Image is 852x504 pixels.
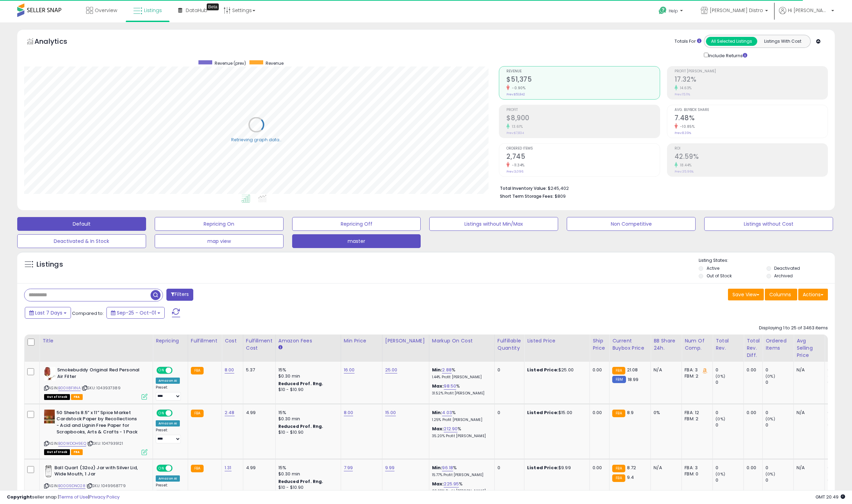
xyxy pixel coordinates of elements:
small: (0%) [766,471,775,477]
div: $25.00 [527,367,584,373]
span: DataHub [186,7,207,14]
div: Total Rev. Diff. [747,337,760,359]
span: Last 7 Days [35,309,62,316]
div: ASIN: [44,465,147,497]
label: Out of Stock [707,273,732,279]
small: (0%) [766,416,775,422]
div: % [432,426,489,439]
p: 1.44% Profit [PERSON_NAME] [432,375,489,380]
div: 0 [497,465,519,471]
div: FBA: 3 [685,367,707,373]
div: Totals For [675,38,701,45]
small: (0%) [828,416,837,422]
div: Fulfillment [191,337,219,344]
div: FBA: 3 [685,465,707,471]
div: 0 [716,410,743,416]
span: Listings [144,7,162,14]
button: Non Competitive [567,217,696,231]
div: Preset: [156,483,183,498]
div: FBM: 2 [685,373,707,379]
div: Fulfillable Quantity [497,337,521,352]
div: Tooltip anchor [207,3,219,10]
a: Help [653,1,690,22]
small: Prev: $7,834 [506,131,524,135]
a: 212.90 [444,425,458,432]
span: Avg. Buybox Share [675,108,828,112]
p: Listing States: [699,257,835,264]
span: Profit [PERSON_NAME] [675,70,828,73]
span: Hi [PERSON_NAME] [788,7,829,14]
div: $0.30 min [278,373,336,379]
div: 0 [766,477,793,483]
small: (0%) [766,373,775,379]
small: -0.90% [510,85,525,91]
small: FBA [191,465,204,472]
div: ASIN: [44,410,147,454]
small: (0%) [828,471,837,477]
div: Preset: [156,385,183,401]
div: Title [42,337,150,344]
small: Prev: 35.96% [675,169,694,174]
button: Columns [765,289,797,300]
button: Repricing On [155,217,284,231]
div: 0 [716,477,743,483]
div: 15% [278,465,336,471]
div: Ordered Items [766,337,791,352]
div: Fulfillment Cost [246,337,273,352]
div: 0 [497,367,519,373]
b: Short Term Storage Fees: [500,193,554,199]
span: Compared to: [72,310,104,317]
a: 4.03 [442,409,452,416]
div: $9.99 [527,465,584,471]
p: 1.25% Profit [PERSON_NAME] [432,418,489,422]
small: 13.61% [510,124,523,129]
span: Revenue [506,70,659,73]
th: The percentage added to the cost of goods (COGS) that forms the calculator for Min & Max prices. [429,335,494,362]
button: Filters [166,289,193,301]
span: ROI [675,147,828,151]
small: Amazon Fees. [278,344,283,351]
h5: Analytics [34,37,81,48]
small: FBA [612,410,625,417]
span: ON [157,465,166,471]
small: -10.85% [678,124,695,129]
div: Current Buybox Price [612,337,648,352]
b: 50 Sheets 8.5” x 11” Spice Market Cardstock Paper by Recollections - Acid and Lignin Free Paper f... [57,410,140,437]
div: ASIN: [44,367,147,399]
span: OFF [172,368,183,373]
div: $15.00 [527,410,584,416]
h5: Listings [37,260,63,269]
b: Max: [432,425,444,432]
h2: 2,745 [506,153,659,162]
img: 31hJDcRW6gL._SL40_.jpg [44,367,55,381]
div: 0.00 [747,465,757,471]
div: $10 - $10.90 [278,430,336,435]
div: Avg Selling Price [797,337,822,359]
div: 5.37 [246,367,270,373]
div: % [432,367,489,380]
div: N/A [654,367,676,373]
div: 0.00 [593,410,604,416]
a: 15.00 [385,409,396,416]
a: Terms of Use [59,494,88,500]
div: 0.00 [593,465,604,471]
div: FBA: 12 [685,410,707,416]
div: 0% [654,410,676,416]
div: 0.00 [747,410,757,416]
span: Ordered Items [506,147,659,151]
span: Overview [95,7,117,14]
span: [PERSON_NAME] Distro [710,7,763,14]
b: Listed Price: [527,367,558,373]
b: Min: [432,367,442,373]
div: Min Price [344,337,379,344]
div: Preset: [156,428,183,443]
a: 98.50 [444,383,456,390]
b: Smokebuddy Original Red Personal Air Filter [57,367,141,381]
span: Help [669,8,678,14]
b: Reduced Prof. Rng. [278,381,324,387]
div: BB Share 24h. [654,337,679,352]
small: Prev: 3,096 [506,169,523,174]
small: FBA [612,465,625,472]
a: 7.99 [344,464,353,471]
i: Get Help [658,6,667,15]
